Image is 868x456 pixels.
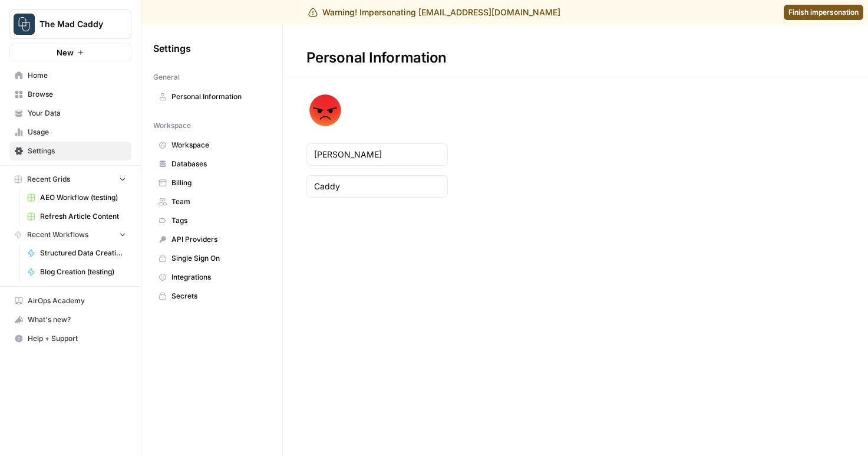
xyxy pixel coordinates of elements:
span: Browse [28,89,126,100]
span: AirOps Academy [28,296,126,306]
span: The Mad Caddy [39,18,111,30]
a: Structured Data Creation by Page (testing) [22,244,131,263]
a: Integrations [153,268,270,287]
a: Workspace [153,136,270,155]
span: Workspace [153,120,191,131]
span: Finish impersonation [788,7,859,18]
span: Tags [171,215,265,226]
a: Home [9,66,131,85]
span: Home [28,70,126,81]
span: Usage [28,127,126,137]
a: AEO Workflow (testing) [22,188,131,207]
span: Recent Workflows [27,229,88,240]
a: Team [153,192,270,211]
a: Finish impersonation [784,5,863,20]
img: avatar [306,91,344,129]
a: AirOps Academy [9,291,131,310]
button: New [9,44,131,61]
span: Settings [153,41,191,55]
button: Recent Grids [9,170,131,188]
span: Recent Grids [27,174,70,185]
a: Tags [153,211,270,230]
span: Blog Creation (testing) [40,267,126,277]
span: Billing [171,178,265,188]
span: Refresh Article Content [40,211,126,222]
a: Secrets [153,287,270,306]
a: Your Data [9,104,131,123]
button: Recent Workflows [9,226,131,244]
button: Workspace: The Mad Caddy [9,9,131,39]
span: Databases [171,159,265,169]
a: Settings [9,142,131,160]
span: Integrations [171,272,265,283]
div: Personal Information [283,48,470,67]
span: Secrets [171,291,265,301]
span: Help + Support [28,333,126,344]
a: Billing [153,173,270,192]
div: What's new? [10,311,131,329]
a: API Providers [153,230,270,249]
span: General [153,72,180,83]
a: Refresh Article Content [22,207,131,226]
a: Usage [9,123,131,142]
a: Personal Information [153,87,270,106]
a: Blog Creation (testing) [22,263,131,281]
a: Single Sign On [153,249,270,268]
span: Single Sign On [171,253,265,264]
a: Databases [153,155,270,173]
span: New [57,47,74,58]
span: Settings [28,146,126,156]
div: Warning! Impersonating [EMAIL_ADDRESS][DOMAIN_NAME] [308,6,560,18]
span: Personal Information [171,91,265,102]
button: What's new? [9,310,131,329]
img: The Mad Caddy Logo [14,14,35,35]
button: Help + Support [9,329,131,348]
span: Workspace [171,140,265,150]
a: Browse [9,85,131,104]
span: AEO Workflow (testing) [40,192,126,203]
span: API Providers [171,234,265,245]
span: Structured Data Creation by Page (testing) [40,248,126,258]
span: Your Data [28,108,126,119]
span: Team [171,196,265,207]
